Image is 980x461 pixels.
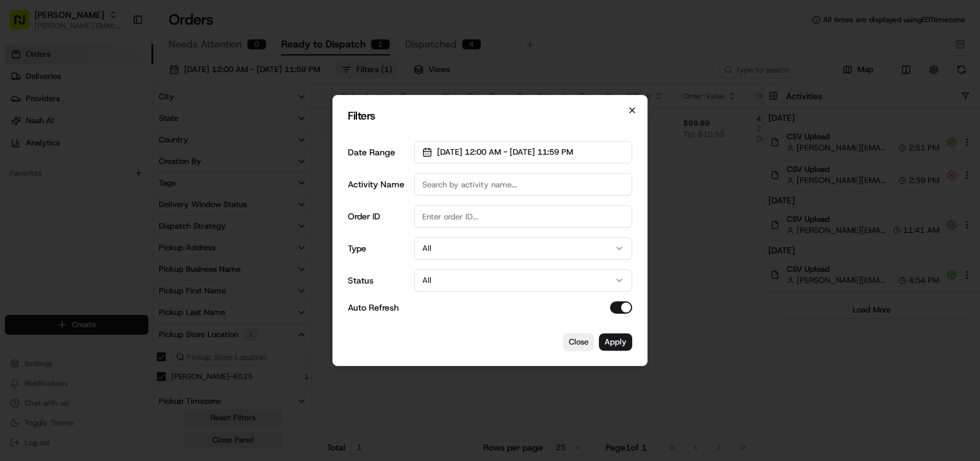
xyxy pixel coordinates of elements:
[563,333,594,351] button: Close
[414,205,632,227] input: Enter order ID...
[42,130,156,140] div: We're available if you need us!
[209,121,224,136] button: Start new chat
[122,209,149,218] span: Pylon
[25,179,94,191] span: Knowledge Base
[348,212,380,221] label: Order ID
[99,174,203,196] a: 💻API Documentation
[32,80,203,92] input: Clear
[599,333,632,351] button: Apply
[348,276,374,285] label: Status
[414,141,632,163] button: [DATE] 12:00 AM - [DATE] 11:59 PM
[12,180,22,190] div: 📗
[12,49,224,69] p: Welcome 👋
[437,147,573,158] span: [DATE] 12:00 AM - [DATE] 11:59 PM
[348,110,632,121] h2: Filters
[414,269,632,292] button: All
[414,237,632,259] button: All
[12,118,34,140] img: 1736555255976-a54dd68f-1ca7-489b-9aae-adbdc363a1c4
[116,179,198,191] span: API Documentation
[348,303,399,312] label: Auto Refresh
[414,173,632,195] input: Search by activity name...
[104,180,114,190] div: 💻
[348,244,366,253] label: Type
[348,148,395,157] label: Date Range
[348,180,404,189] label: Activity Name
[42,118,202,130] div: Start new chat
[12,12,37,37] img: Nash
[87,208,149,218] a: Powered byPylon
[7,174,99,196] a: 📗Knowledge Base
